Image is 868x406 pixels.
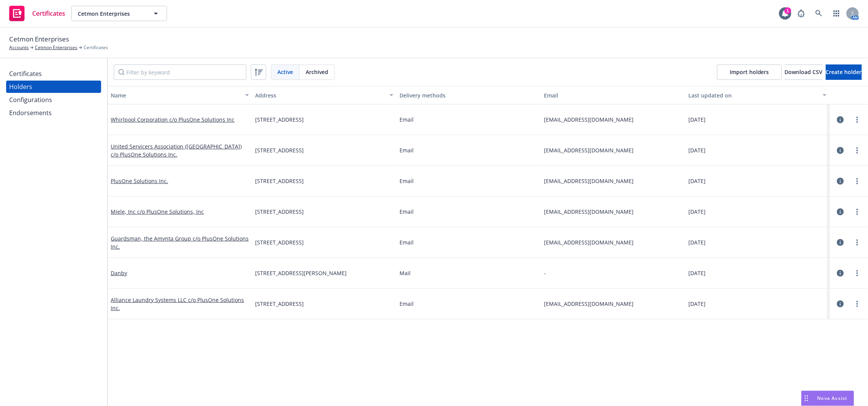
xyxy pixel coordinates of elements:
a: Holders [6,81,101,93]
span: Certificates [84,44,108,51]
a: Import holders [717,64,782,80]
a: Guardsman, the Amynta Group c/o PlusOne Solutions Inc. [111,235,249,250]
div: [DATE] [688,238,827,246]
div: [DATE] [688,269,827,277]
div: Email [400,208,538,216]
span: [EMAIL_ADDRESS][DOMAIN_NAME] [544,208,682,216]
span: [STREET_ADDRESS] [255,208,304,216]
a: Danby [111,269,127,277]
a: more [853,146,862,155]
button: Download CSV [785,64,823,80]
a: Configurations [6,94,101,106]
div: Certificates [9,68,42,80]
a: Cetmon Enterprises [35,44,77,51]
a: more [853,238,862,247]
a: more [853,269,862,278]
button: Delivery methods [396,86,541,104]
div: - [544,269,546,277]
a: more [853,207,862,216]
span: [EMAIL_ADDRESS][DOMAIN_NAME] [544,177,682,185]
button: Nova Assist [801,391,854,406]
a: Switch app [829,6,844,21]
div: Drag to move [802,391,811,406]
input: Filter by keyword [114,64,246,80]
div: Email [400,177,538,185]
a: Report a Bug [794,6,809,21]
button: Cetmon Enterprises [71,6,167,21]
div: Address [255,91,385,99]
div: Email [544,91,682,99]
span: [STREET_ADDRESS] [255,146,304,154]
div: Endorsements [9,107,52,119]
span: Certificates [32,10,65,17]
div: [DATE] [688,146,827,154]
div: Last updated on [688,91,818,99]
button: Email [541,86,685,104]
a: more [853,177,862,186]
div: Email [400,116,538,124]
a: United Servicers Association ([GEOGRAPHIC_DATA]) c/o PlusOne Solutions Inc. [111,143,242,158]
div: [DATE] [688,300,827,308]
span: Nova Assist [817,395,848,401]
button: Name [108,86,252,104]
a: Certificates [6,3,68,24]
div: 1 [784,7,791,14]
a: Accounts [9,44,29,51]
a: more [853,299,862,309]
span: [EMAIL_ADDRESS][DOMAIN_NAME] [544,300,682,308]
span: [STREET_ADDRESS] [255,300,304,308]
div: Holders [9,81,32,93]
a: Endorsements [6,107,101,119]
button: Last updated on [685,86,830,104]
span: [STREET_ADDRESS] [255,238,304,246]
span: Download CSV [785,68,823,76]
a: Miele, Inc c/o PlusOne Solutions, Inc [111,208,204,215]
button: Address [252,86,396,104]
span: [EMAIL_ADDRESS][DOMAIN_NAME] [544,116,682,124]
button: Create holder [826,64,862,80]
span: Import holders [730,68,769,76]
div: [DATE] [688,208,827,216]
span: [STREET_ADDRESS][PERSON_NAME] [255,269,347,277]
div: Email [400,300,538,308]
a: PlusOne Solutions Inc. [111,177,168,185]
a: Certificates [6,68,101,80]
span: Cetmon Enterprises [9,34,69,44]
a: Whirlpool Corporation c/o PlusOne Solutions Inc [111,116,234,123]
span: Active [277,68,293,76]
div: [DATE] [688,177,827,185]
div: Delivery methods [400,91,538,99]
div: Email [400,146,538,154]
div: Email [400,238,538,246]
span: [EMAIL_ADDRESS][DOMAIN_NAME] [544,146,682,154]
div: Configurations [9,94,52,106]
span: Cetmon Enterprises [78,10,144,18]
div: [DATE] [688,116,827,124]
span: [STREET_ADDRESS] [255,116,304,124]
div: Name [111,91,241,99]
span: Archived [306,68,328,76]
a: Search [811,6,827,21]
a: Alliance Laundry Systems LLC c/o PlusOne Solutions Inc. [111,296,244,312]
a: more [853,115,862,124]
span: [EMAIL_ADDRESS][DOMAIN_NAME] [544,238,682,246]
span: [STREET_ADDRESS] [255,177,304,185]
div: Mail [400,269,538,277]
span: Create holder [826,68,862,76]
